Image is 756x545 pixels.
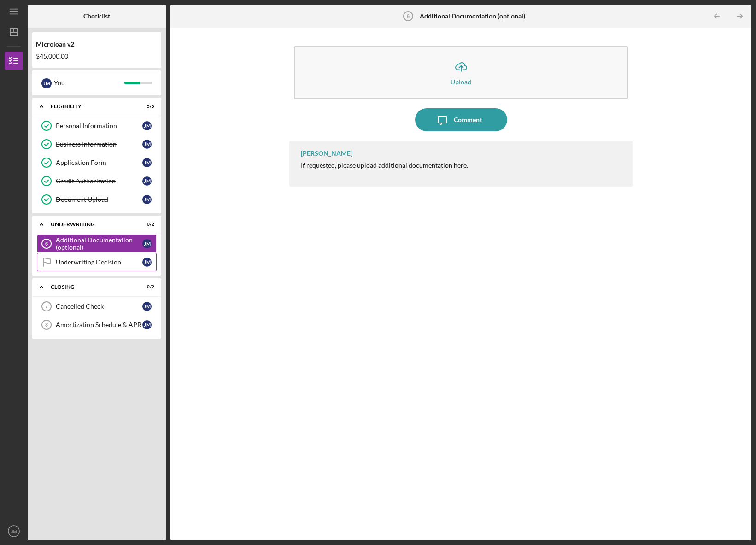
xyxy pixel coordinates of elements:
[51,104,131,109] div: Eligibility
[142,320,152,329] div: J M
[56,141,142,148] div: Business Information
[415,108,507,131] button: Comment
[37,253,157,271] a: Underwriting DecisionJM
[301,162,468,169] div: If requested, please upload additional documentation here.
[36,41,158,48] div: Microloan v2
[56,196,142,203] div: Document Upload
[37,190,157,209] a: Document UploadJM
[37,297,157,316] a: 7Cancelled CheckJM
[142,302,152,311] div: J M
[138,284,154,290] div: 0 / 2
[37,234,157,253] a: 6Additional Documentation (optional)JM
[37,316,157,334] a: 8Amortization Schedule & APRJM
[45,241,48,246] tspan: 6
[138,222,154,227] div: 0 / 2
[37,117,157,135] a: Personal InformationJM
[5,522,23,540] button: JM
[142,140,152,149] div: J M
[407,13,410,19] tspan: 6
[83,12,110,20] b: Checklist
[138,104,154,109] div: 5 / 5
[37,172,157,190] a: Credit AuthorizationJM
[142,195,152,204] div: J M
[37,153,157,172] a: Application FormJM
[56,177,142,185] div: Credit Authorization
[36,53,158,60] div: $45,000.00
[56,321,142,328] div: Amortization Schedule & APR
[11,529,17,534] text: JM
[301,150,352,157] div: [PERSON_NAME]
[142,121,152,130] div: J M
[56,122,142,129] div: Personal Information
[294,46,628,99] button: Upload
[454,108,482,131] div: Comment
[56,303,142,310] div: Cancelled Check
[142,239,152,248] div: J M
[51,222,131,227] div: Underwriting
[56,159,142,166] div: Application Form
[45,322,48,328] tspan: 8
[51,284,131,290] div: Closing
[142,258,152,267] div: J M
[142,176,152,186] div: J M
[54,75,124,91] div: You
[37,135,157,153] a: Business InformationJM
[45,304,48,309] tspan: 7
[41,78,52,88] div: J M
[420,12,525,20] b: Additional Documentation (optional)
[451,78,471,85] div: Upload
[56,236,142,251] div: Additional Documentation (optional)
[56,258,142,266] div: Underwriting Decision
[142,158,152,167] div: J M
